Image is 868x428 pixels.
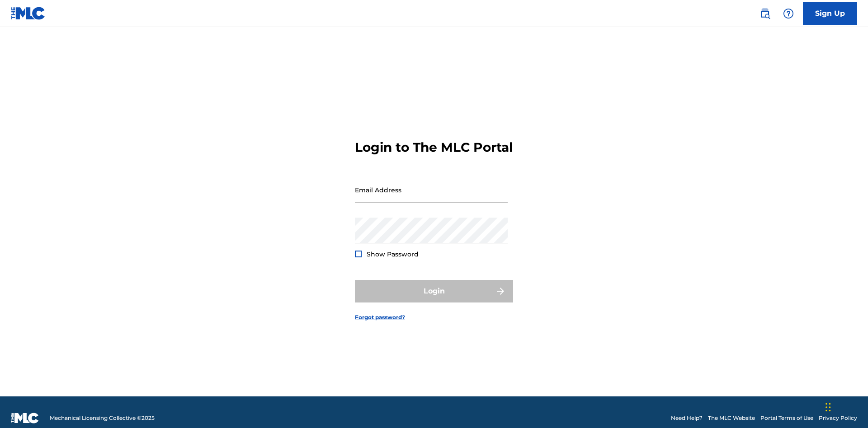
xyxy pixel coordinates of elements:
[355,140,513,155] h3: Login to The MLC Portal
[11,7,46,20] img: MLC Logo
[826,394,831,421] div: Drag
[779,5,797,23] div: Help
[50,414,155,422] span: Mechanical Licensing Collective © 2025
[760,414,813,422] a: Portal Terms of Use
[819,414,857,422] a: Privacy Policy
[803,2,857,25] a: Sign Up
[823,385,868,428] iframe: Chat Widget
[708,414,755,422] a: The MLC Website
[756,5,774,23] a: Public Search
[671,414,703,422] a: Need Help?
[759,8,770,19] img: search
[783,8,794,19] img: help
[11,413,39,423] img: logo
[355,313,405,321] a: Forgot password?
[367,250,419,258] span: Show Password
